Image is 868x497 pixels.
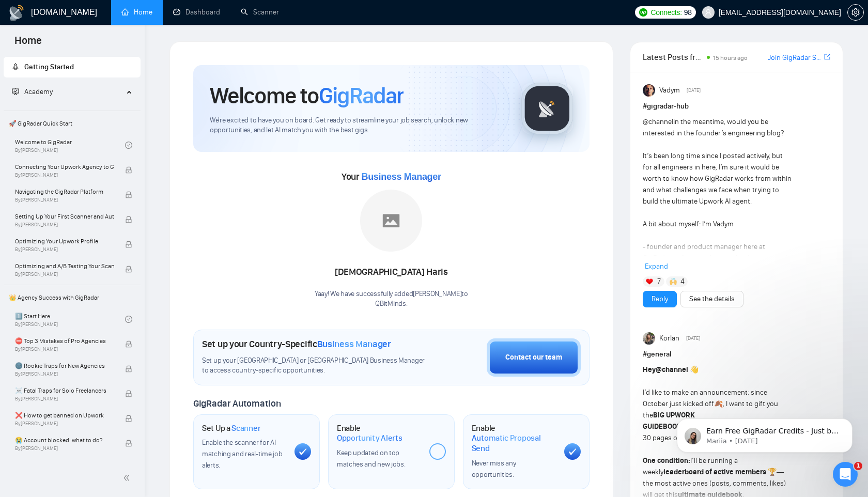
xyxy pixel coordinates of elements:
a: setting [847,8,864,17]
span: lock [125,191,132,198]
a: 1️⃣ Start HereBy[PERSON_NAME] [15,308,125,331]
span: lock [125,440,132,447]
h1: Enable [337,423,421,443]
img: gigradar-logo.png [521,83,573,134]
button: setting [847,4,864,21]
span: GigRadar [319,82,404,110]
span: lock [125,266,132,273]
img: ❤️ [646,278,653,285]
span: 7 [657,276,661,287]
strong: One condition: [643,456,690,465]
span: 👋 [690,365,699,374]
span: Korlan [659,333,679,344]
p: QBitMinds . [315,299,468,309]
span: Expand [645,262,668,271]
h1: Enable [472,423,556,454]
span: Connecting Your Upwork Agency to GigRadar [15,162,114,172]
span: Home [6,33,50,55]
span: Optimizing and A/B Testing Your Scanner for Better Results [15,261,114,271]
span: Navigating the GigRadar Platform [15,187,114,197]
span: lock [125,241,132,248]
span: 4 [680,276,685,287]
span: By [PERSON_NAME] [15,396,114,402]
span: By [PERSON_NAME] [15,421,114,427]
a: homeHome [121,8,152,17]
h1: # gigradar-hub [643,101,830,112]
span: By [PERSON_NAME] [15,271,114,277]
span: Optimizing Your Upwork Profile [15,236,114,246]
span: 👑 Agency Success with GigRadar [5,287,139,308]
span: export [824,53,830,61]
div: [DEMOGRAPHIC_DATA] Haris [315,263,468,281]
span: Your [342,171,441,182]
h1: Welcome to [210,82,404,110]
img: 🙌 [670,278,677,285]
span: check-circle [125,142,132,149]
span: By [PERSON_NAME] [15,246,114,253]
span: Set up your [GEOGRAPHIC_DATA] or [GEOGRAPHIC_DATA] Business Manager to access country-specific op... [202,356,429,376]
span: Earn Free GigRadar Credits - Just by Sharing Your Story! 💬 Want more credits for sending proposal... [45,30,178,285]
h1: Set up your Country-Specific [202,338,391,350]
h1: # general [643,349,830,360]
span: Setting Up Your First Scanner and Auto-Bidder [15,211,114,222]
span: ❌ How to get banned on Upwork [15,410,114,421]
span: Getting Started [24,63,74,71]
li: Getting Started [4,57,141,77]
a: Reply [652,293,668,305]
span: check-circle [125,316,132,323]
span: [DATE] [687,86,701,95]
img: placeholder.png [360,190,422,252]
span: lock [125,415,132,422]
span: Opportunity Alerts [337,433,402,443]
span: [DATE] [686,334,700,343]
span: Latest Posts from the GigRadar Community [643,51,704,64]
span: Academy [24,87,53,96]
span: ☠️ Fatal Traps for Solo Freelancers [15,385,114,396]
h1: Set Up a [202,423,260,433]
span: 98 [684,7,692,18]
span: Scanner [231,423,260,433]
span: By [PERSON_NAME] [15,346,114,352]
span: lock [125,390,132,397]
span: 15 hours ago [713,54,748,61]
span: 🚀 GigRadar Quick Start [5,113,139,134]
span: By [PERSON_NAME] [15,172,114,178]
span: ⛔ Top 3 Mistakes of Pro Agencies [15,336,114,346]
span: lock [125,216,132,223]
span: Automatic Proposal Send [472,433,556,453]
img: Vadym [643,84,655,97]
span: @channel [656,365,688,374]
span: lock [125,365,132,372]
strong: Hey [643,365,688,374]
a: searchScanner [241,8,279,17]
a: dashboardDashboard [173,8,220,17]
button: See the details [680,291,743,307]
img: upwork-logo.png [639,8,647,17]
span: 🌚 Rookie Traps for New Agencies [15,361,114,371]
span: @channel [643,117,673,126]
span: Vadym [659,85,680,96]
button: Contact our team [487,338,581,377]
span: user [705,9,712,16]
span: fund-projection-screen [12,88,19,95]
span: lock [125,166,132,174]
a: Welcome to GigRadarBy[PERSON_NAME] [15,134,125,157]
span: double-left [123,473,133,483]
span: Academy [12,87,53,96]
img: logo [8,5,25,21]
span: setting [848,8,863,17]
button: Reply [643,291,677,307]
span: By [PERSON_NAME] [15,222,114,228]
div: in the meantime, would you be interested in the founder’s engineering blog? It’s been long time s... [643,116,793,434]
span: 1 [854,462,862,470]
span: lock [125,340,132,348]
span: Enable the scanner for AI matching and real-time job alerts. [202,438,282,470]
span: 😭 Account blocked: what to do? [15,435,114,445]
strong: leaderboard of active members [663,468,766,476]
iframe: Intercom notifications message [661,397,868,469]
span: We're excited to have you on board. Get ready to streamline your job search, unlock new opportuni... [210,116,505,135]
span: By [PERSON_NAME] [15,371,114,377]
a: See the details [689,293,735,305]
